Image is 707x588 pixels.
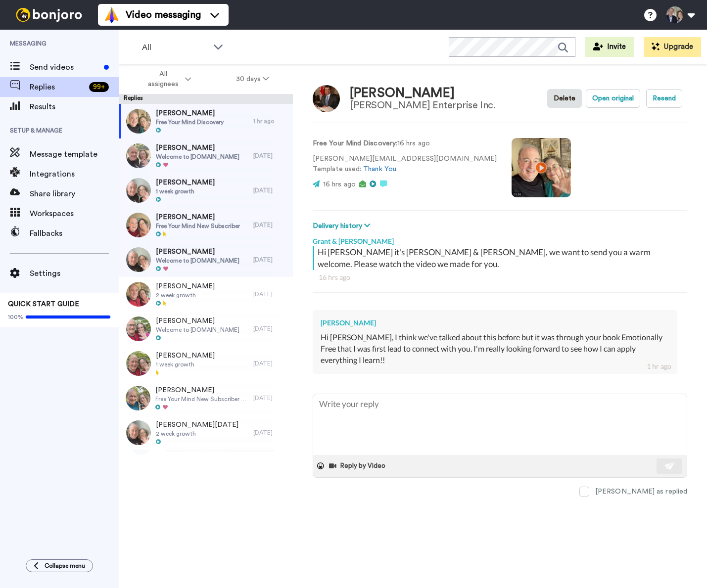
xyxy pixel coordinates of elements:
img: 88542f1b-58ce-406c-8add-5636733e7c54-thumb.jpg [126,317,151,341]
a: [PERSON_NAME]1 week growth[DATE] [119,173,293,208]
div: [PERSON_NAME] [350,86,495,100]
div: [DATE] [253,325,288,333]
span: 2 week growth [156,430,238,438]
div: 99 + [89,82,109,92]
span: Integrations [30,168,119,180]
span: [PERSON_NAME][DATE] [156,420,238,430]
img: bj-logo-header-white.svg [12,8,86,22]
span: 100% [8,313,23,321]
a: [PERSON_NAME]Free Your Mind Discovery1 hr ago [119,104,293,138]
strong: Free Your Mind Discovery [313,140,396,147]
img: bb6a3883-fa3c-440e-aa77-f3ebf58ce9c8-thumb.jpg [126,282,151,307]
a: [PERSON_NAME]2 week growth[DATE] [119,277,293,312]
button: Resend [646,89,682,108]
img: 993fecc0-8ef1-469e-8951-3f29546a9450-thumb.jpg [126,351,151,376]
img: 9b142ffa-77d8-4635-917f-fd5792ac2218-thumb.jpg [126,420,151,445]
span: Send videos [30,61,100,73]
a: [PERSON_NAME][DATE]2 week growth[DATE] [119,415,293,450]
span: Video messaging [126,8,201,22]
a: [PERSON_NAME]Welcome to [DOMAIN_NAME][DATE] [119,242,293,277]
span: Settings [30,268,119,279]
img: bb1fe169-3c37-4184-8dc1-c2d535d06e99-thumb.jpg [126,109,151,134]
img: cb74e0b3-9a19-42c1-a171-9ef6f5b96cda-thumb.jpg [126,213,151,237]
span: Results [30,101,119,113]
button: All assignees [121,65,214,93]
span: [PERSON_NAME] [156,281,215,291]
span: Free Your Mind New Subscriber Growth [155,395,248,403]
img: cbc30ce3-2754-4981-b2fe-469035c81008-thumb.jpg [126,143,151,168]
div: [DATE] [253,221,288,229]
span: [PERSON_NAME] [156,108,224,118]
img: Image of Keith Martin [313,85,340,112]
span: [PERSON_NAME] [156,212,240,222]
span: [PERSON_NAME] [156,247,239,257]
button: Invite [585,37,634,57]
span: Welcome to [DOMAIN_NAME] [156,257,239,265]
button: Reply by Video [328,458,388,473]
img: 0c50a3f4-888b-4e91-bd41-c6d7debd1e28-thumb.jpg [126,247,151,272]
span: 2 week growth [156,291,215,299]
span: [PERSON_NAME] [156,351,215,361]
div: [DATE] [253,429,288,437]
span: Replies [30,81,85,93]
span: Free Your Mind New Subscriber [156,222,240,230]
span: Welcome to [DOMAIN_NAME] [156,153,239,161]
img: 7dee9b73-e32c-4ee4-a35a-cd25ffd18f9d-thumb.jpg [126,386,150,410]
img: 11acb9e6-415f-4e6b-a9d2-b2776f755deb-thumb.jpg [126,178,151,203]
span: [PERSON_NAME] [156,143,239,153]
div: [DATE] [253,186,288,194]
span: All [142,42,208,53]
a: [PERSON_NAME]Free Your Mind New Subscriber Growth[DATE] [119,381,293,415]
span: Workspaces [30,208,119,220]
span: All assignees [143,69,183,89]
div: [DATE] [253,290,288,298]
a: Thank You [363,166,396,173]
button: Upgrade [644,37,701,57]
button: Collapse menu [26,559,93,572]
button: Delete [547,89,582,108]
p: [PERSON_NAME][EMAIL_ADDRESS][DOMAIN_NAME] Template used: [313,154,497,175]
span: Free Your Mind Discovery [156,118,224,126]
div: 1 hr ago [253,117,288,125]
a: [PERSON_NAME]Welcome to [DOMAIN_NAME][DATE] [119,312,293,346]
span: Message template [30,148,119,160]
div: 1 hr ago [647,362,671,371]
div: [PERSON_NAME] [321,318,669,328]
div: 16 hrs ago [319,272,681,282]
a: [PERSON_NAME]1 week growth[DATE] [119,346,293,381]
span: [PERSON_NAME] [156,316,239,326]
div: Grant & [PERSON_NAME] [313,231,687,246]
span: [PERSON_NAME] [155,385,248,395]
span: QUICK START GUIDE [8,301,79,308]
span: 1 week growth [156,187,215,195]
span: Share library [30,188,119,200]
span: Fallbacks [30,227,119,239]
img: vm-color.svg [104,7,120,23]
button: Delivery history [313,221,373,231]
div: [PERSON_NAME] Enterprise Inc. [350,100,495,111]
div: [DATE] [253,256,288,264]
span: Collapse menu [45,562,85,570]
span: 1 week growth [156,361,215,368]
div: [PERSON_NAME] as replied [595,487,687,497]
div: [DATE] [253,394,288,402]
span: [PERSON_NAME] [156,178,215,187]
a: [PERSON_NAME]Welcome to [DOMAIN_NAME][DATE] [119,138,293,173]
div: [DATE] [253,360,288,367]
button: 30 days [214,70,291,88]
p: : 16 hrs ago [313,138,497,149]
a: [PERSON_NAME]Free Your Mind New Subscriber[DATE] [119,208,293,242]
button: Open original [586,89,640,108]
div: Hi [PERSON_NAME], I think we've talked about this before but it was through your book Emotionally... [321,332,669,366]
img: send-white.svg [664,462,675,470]
span: 16 hrs ago [323,181,356,188]
span: Welcome to [DOMAIN_NAME] [156,326,239,334]
div: Hi [PERSON_NAME] it's [PERSON_NAME] & [PERSON_NAME], we want to send you a warm welcome. Please w... [318,246,685,270]
div: [DATE] [253,152,288,160]
div: Replies [119,94,293,104]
